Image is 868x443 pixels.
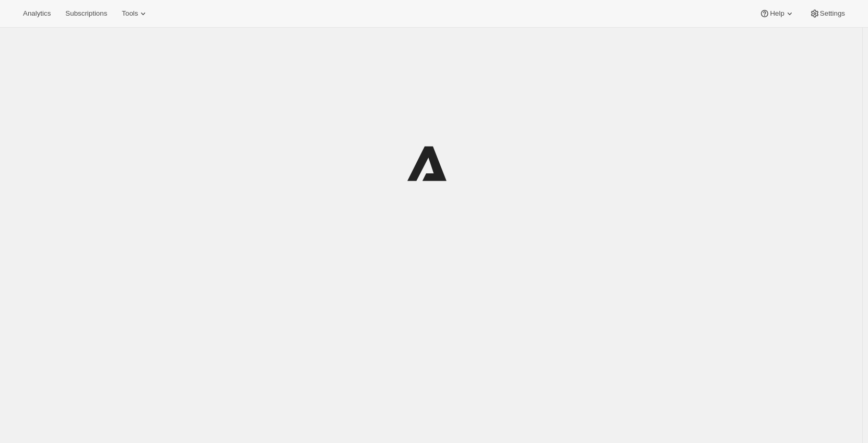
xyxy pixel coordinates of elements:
span: Subscriptions [65,9,107,18]
button: Subscriptions [59,6,113,21]
span: Tools [122,9,138,18]
button: Tools [115,6,155,21]
button: Analytics [17,6,57,21]
span: Settings [820,9,845,18]
span: Analytics [23,9,51,18]
button: Settings [803,6,851,21]
span: Help [770,9,784,18]
button: Help [753,6,801,21]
